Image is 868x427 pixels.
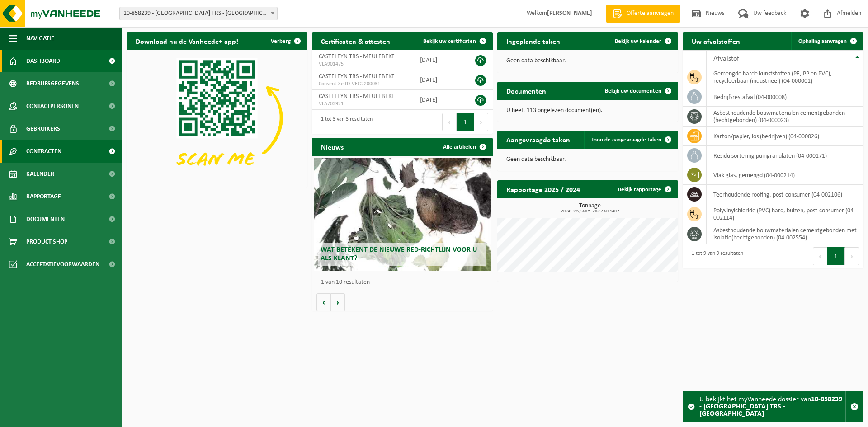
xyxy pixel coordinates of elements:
a: Bekijk uw certificaten [416,32,492,50]
span: VLA703921 [319,100,406,108]
h3: Tonnage [502,203,678,214]
span: Kalender [26,163,54,185]
strong: [PERSON_NAME] [547,10,592,17]
span: VLA901475 [319,61,406,68]
p: Geen data beschikbaar. [506,156,669,163]
h2: Nieuws [312,138,353,155]
div: U bekijkt het myVanheede dossier van [699,391,845,422]
td: karton/papier, los (bedrijven) (04-000026) [707,127,863,146]
span: Bekijk uw certificaten [423,38,476,44]
td: [DATE] [413,50,462,70]
p: U heeft 113 ongelezen document(en). [506,108,669,114]
button: 1 [457,113,474,131]
span: Navigatie [26,27,54,50]
span: Dashboard [26,50,60,72]
span: Documenten [26,208,65,230]
h2: Certificaten & attesten [312,32,399,50]
div: 1 tot 3 van 3 resultaten [316,112,373,132]
a: Wat betekent de nieuwe RED-richtlijn voor u als klant? [314,158,491,271]
button: 1 [827,247,845,265]
p: 1 van 10 resultaten [321,279,488,286]
span: Toon de aangevraagde taken [591,137,661,143]
span: CASTELEYN TRS - MEULEBEKE [319,93,395,100]
strong: 10-858239 - [GEOGRAPHIC_DATA] TRS - [GEOGRAPHIC_DATA] [699,396,842,418]
td: gemengde harde kunststoffen (PE, PP en PVC), recycleerbaar (industrieel) (04-000001) [707,67,863,87]
td: [DATE] [413,90,462,110]
img: Download de VHEPlus App [127,50,307,186]
button: Next [474,113,488,131]
a: Bekijk uw kalender [608,32,677,50]
div: 1 tot 9 van 9 resultaten [687,246,743,266]
span: Bedrijfsgegevens [26,72,79,95]
a: Bekijk rapportage [611,180,677,198]
span: Verberg [271,38,291,44]
span: Afvalstof [713,55,739,62]
span: Acceptatievoorwaarden [26,253,99,276]
span: CASTELEYN TRS - MEULEBEKE [319,53,395,60]
span: CASTELEYN TRS - MEULEBEKE [319,73,395,80]
span: Contactpersonen [26,95,79,117]
a: Toon de aangevraagde taken [584,131,677,149]
a: Alle artikelen [436,138,492,156]
td: residu sortering puingranulaten (04-000171) [707,146,863,165]
td: asbesthoudende bouwmaterialen cementgebonden met isolatie(hechtgebonden) (04-002554) [707,224,863,244]
span: Bekijk uw kalender [615,38,661,44]
h2: Rapportage 2025 / 2024 [497,180,589,198]
td: polyvinylchloride (PVC) hard, buizen, post-consumer (04-002114) [707,204,863,224]
h2: Download nu de Vanheede+ app! [127,32,247,50]
span: Gebruikers [26,117,60,140]
td: vlak glas, gemengd (04-000214) [707,165,863,185]
button: Volgende [331,293,345,311]
button: Previous [442,113,457,131]
button: Next [845,247,859,265]
button: Vorige [316,293,331,311]
h2: Aangevraagde taken [497,131,579,148]
button: Verberg [264,32,307,50]
p: Geen data beschikbaar. [506,58,669,64]
span: Consent-SelfD-VEG2200031 [319,80,406,88]
span: Offerte aanvragen [624,9,676,18]
td: [DATE] [413,70,462,90]
span: Product Shop [26,230,67,253]
h2: Documenten [497,82,555,99]
span: Rapportage [26,185,61,208]
span: 2024: 395,560 t - 2025: 60,140 t [502,209,678,214]
span: 10-858239 - CASTELEYN TRS - MEULEBEKE [119,7,278,20]
td: teerhoudende roofing, post-consumer (04-002106) [707,185,863,204]
span: Contracten [26,140,61,163]
span: Bekijk uw documenten [605,88,661,94]
span: Ophaling aanvragen [798,38,847,44]
button: Previous [813,247,827,265]
a: Ophaling aanvragen [791,32,863,50]
h2: Ingeplande taken [497,32,569,50]
td: asbesthoudende bouwmaterialen cementgebonden (hechtgebonden) (04-000023) [707,107,863,127]
a: Bekijk uw documenten [598,82,677,100]
span: 10-858239 - CASTELEYN TRS - MEULEBEKE [120,7,277,20]
span: Wat betekent de nieuwe RED-richtlijn voor u als klant? [321,246,477,262]
a: Offerte aanvragen [606,5,680,23]
h2: Uw afvalstoffen [683,32,749,50]
td: bedrijfsrestafval (04-000008) [707,87,863,107]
